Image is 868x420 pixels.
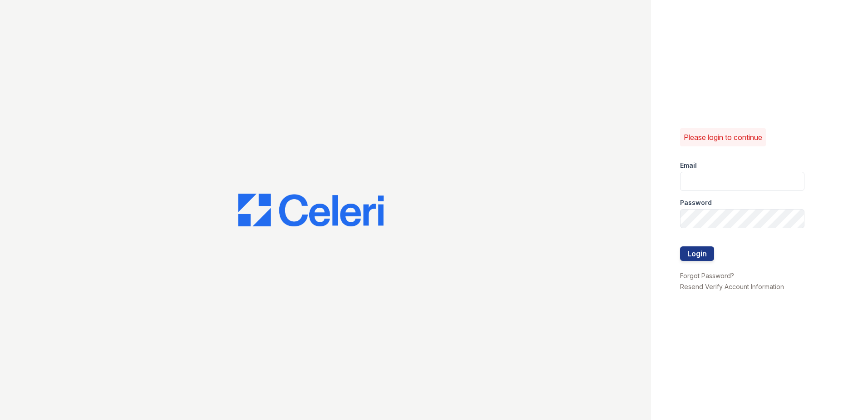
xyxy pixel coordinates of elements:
button: Login [680,246,714,261]
img: CE_Logo_Blue-a8612792a0a2168367f1c8372b55b34899dd931a85d93a1a3d3e32e68fde9ad4.png [238,194,384,226]
label: Email [680,161,697,170]
label: Password [680,198,712,207]
p: Please login to continue [684,132,762,143]
a: Forgot Password? [680,272,734,280]
a: Resend Verify Account Information [680,283,784,290]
